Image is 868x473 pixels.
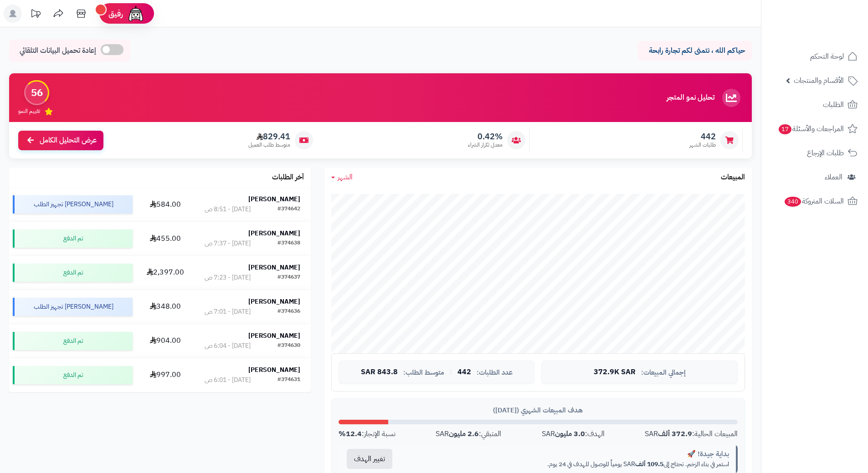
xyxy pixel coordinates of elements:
a: طلبات الإرجاع [767,142,863,164]
a: المراجعات والأسئلة17 [767,118,863,140]
div: #374642 [277,205,300,214]
span: 17 [779,124,791,134]
span: متوسط الطلب: [403,369,444,376]
div: [DATE] - 7:37 ص [205,239,251,248]
a: الشهر [331,172,353,183]
strong: [PERSON_NAME] [248,229,300,238]
strong: [PERSON_NAME] [248,365,300,375]
span: عدد الطلبات: [477,369,513,376]
td: 997.00 [136,358,194,392]
span: 372.9K SAR [594,368,636,376]
span: الشهر [338,172,353,183]
img: ai-face.png [127,5,145,23]
div: [DATE] - 7:01 ص [205,307,251,316]
div: تم الدفع [13,229,133,248]
a: العملاء [767,166,863,188]
strong: 12.4% [339,428,362,439]
a: السلات المتروكة340 [767,190,863,212]
div: [DATE] - 6:04 ص [205,341,251,351]
span: | [450,369,452,376]
strong: [PERSON_NAME] [248,331,300,341]
strong: 2.6 مليون [449,428,479,439]
div: [PERSON_NAME] تجهيز الطلب [13,195,133,214]
span: العملاء [825,171,842,183]
strong: [PERSON_NAME] [248,297,300,306]
div: المتبقي: SAR [436,429,501,439]
div: #374636 [277,307,300,316]
div: #374630 [277,341,300,351]
a: تحديثات المنصة [24,5,47,25]
td: 584.00 [136,188,194,221]
span: السلات المتروكة [784,195,844,208]
div: تم الدفع [13,264,133,282]
span: تقييم النمو [18,107,40,115]
span: عرض التحليل الكامل [40,135,97,146]
strong: 3.0 مليون [555,428,585,439]
span: 0.42% [468,132,503,142]
span: لوحة التحكم [810,50,844,63]
div: [DATE] - 6:01 ص [205,376,251,385]
p: حياكم الله ، نتمنى لكم تجارة رابحة [645,46,745,56]
a: الطلبات [767,94,863,116]
div: تم الدفع [13,332,133,350]
div: [DATE] - 8:51 ص [205,205,251,214]
div: بداية جيدة! 🚀 [407,449,729,459]
div: تم الدفع [13,366,133,384]
span: 843.8 SAR [361,368,398,376]
span: معدل تكرار الشراء [468,141,503,149]
td: 348.00 [136,290,194,324]
div: المبيعات الحالية: SAR [645,429,738,439]
div: الهدف: SAR [542,429,605,439]
span: الأقسام والمنتجات [794,74,844,87]
div: نسبة الإنجاز: [339,429,395,439]
div: [PERSON_NAME] تجهيز الطلب [13,298,133,316]
span: إجمالي المبيعات: [641,369,686,376]
span: المراجعات والأسئلة [778,122,844,135]
td: 455.00 [136,222,194,255]
h3: آخر الطلبات [272,173,304,182]
span: متوسط طلب العميل [248,141,290,149]
button: تغيير الهدف [347,449,392,469]
a: لوحة التحكم [767,46,863,67]
td: 2,397.00 [136,256,194,290]
div: #374637 [277,273,300,282]
a: عرض التحليل الكامل [18,131,103,150]
span: إعادة تحميل البيانات التلقائي [20,46,96,56]
div: #374638 [277,239,300,248]
strong: 372.9 ألف [658,428,692,439]
h3: تحليل نمو المتجر [667,94,714,102]
td: 904.00 [136,324,194,358]
strong: [PERSON_NAME] [248,194,300,204]
span: 829.41 [248,132,290,142]
span: 442 [689,132,716,142]
span: الطلبات [823,98,844,111]
strong: 109.5 ألف [635,459,663,469]
strong: [PERSON_NAME] [248,263,300,272]
span: 340 [785,197,801,207]
div: [DATE] - 7:23 ص [205,273,251,282]
h3: المبيعات [721,173,745,182]
span: طلبات الشهر [689,141,716,149]
p: استمر في بناء الزخم. تحتاج إلى SAR يومياً للوصول للهدف في 24 يوم. [407,460,729,469]
div: هدف المبيعات الشهري ([DATE]) [339,406,738,415]
span: طلبات الإرجاع [807,147,844,159]
img: logo-2.png [806,7,859,26]
span: رفيق [108,8,123,19]
div: #374631 [277,376,300,385]
span: 442 [457,368,471,376]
